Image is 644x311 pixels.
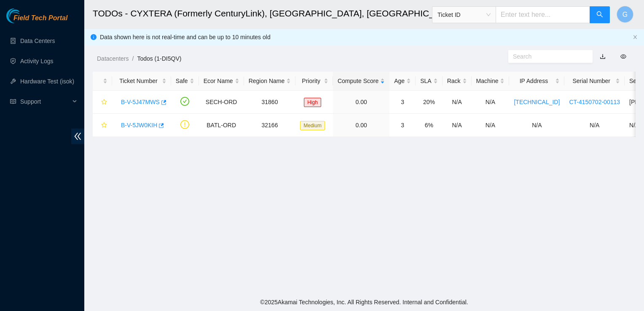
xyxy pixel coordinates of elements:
span: read [10,99,16,105]
a: Data Centers [20,38,55,44]
span: star [101,99,107,106]
img: Akamai Technologies [6,8,43,23]
span: G [623,9,628,20]
span: star [101,122,107,129]
td: 20% [416,91,442,114]
input: Search [513,52,581,61]
span: Ticket ID [437,8,491,21]
td: 3 [389,91,416,114]
td: 32166 [244,114,296,137]
a: Todos (1-DI5QV) [137,55,181,62]
td: 6% [416,114,442,137]
td: SECH-ORD [199,91,244,114]
a: Datacenters [97,55,129,62]
td: 0.00 [333,91,389,114]
td: N/A [564,114,625,137]
td: N/A [443,114,472,137]
button: close [633,35,638,40]
td: 0.00 [333,114,389,137]
span: Medium [300,121,325,130]
span: Field Tech Portal [13,14,67,22]
button: star [97,95,107,109]
td: N/A [443,91,472,114]
input: Enter text here... [496,6,590,23]
td: BATL-ORD [199,114,244,137]
span: check-circle [180,97,189,106]
a: B-V-5J47MWS [121,99,160,105]
button: download [593,50,612,63]
a: [TECHNICAL_ID] [514,99,560,105]
td: N/A [472,91,510,114]
a: B-V-5JW0KIH [121,122,157,129]
span: double-left [71,129,84,144]
a: Akamai TechnologiesField Tech Portal [6,15,67,26]
span: / [132,55,134,62]
span: High [304,98,321,107]
a: Activity Logs [20,58,54,64]
span: exclamation-circle [180,120,189,129]
td: N/A [472,114,510,137]
span: search [596,11,603,19]
a: download [600,53,606,60]
td: N/A [509,114,564,137]
button: G [617,6,633,23]
footer: © 2025 Akamai Technologies, Inc. All Rights Reserved. Internal and Confidential. [84,293,644,311]
a: Hardware Test (isok) [20,78,74,85]
span: close [633,35,638,40]
button: star [97,118,107,132]
a: CT-4150702-00113 [569,99,620,105]
td: 3 [389,114,416,137]
button: search [590,6,610,23]
td: 31860 [244,91,296,114]
span: eye [620,54,626,59]
span: Support [20,93,70,110]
